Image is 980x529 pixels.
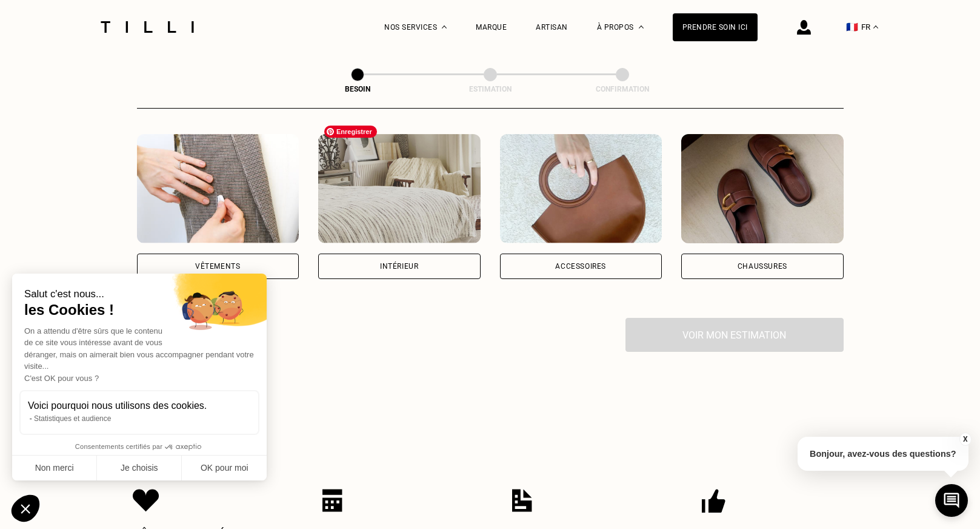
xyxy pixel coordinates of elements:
div: Chaussures [738,263,787,270]
div: Estimation [430,85,551,93]
p: Bonjour, avez-vous des questions? [798,437,968,471]
img: Logo du service de couturière Tilli [96,21,198,33]
img: menu déroulant [873,25,878,29]
img: Menu déroulant [442,25,447,29]
a: Marque [476,23,507,32]
a: Prendre soin ici [673,13,758,41]
img: Icon [133,489,159,512]
img: Icon [702,489,725,513]
span: Enregistrer [324,126,377,138]
img: Icon [512,489,532,512]
img: Menu déroulant à propos [639,25,644,29]
img: Chaussures [681,134,844,243]
img: Vêtements [137,134,299,243]
img: Intérieur [318,134,481,243]
div: Vêtements [195,263,240,270]
img: Icon [322,489,342,512]
div: Besoin [297,85,418,93]
div: Confirmation [562,85,683,93]
img: icône connexion [797,20,811,35]
img: Accessoires [500,134,662,243]
div: Accessoires [555,263,606,270]
a: Artisan [536,23,568,32]
div: Intérieur [380,263,418,270]
button: X [959,433,971,446]
span: 🇫🇷 [846,21,858,33]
